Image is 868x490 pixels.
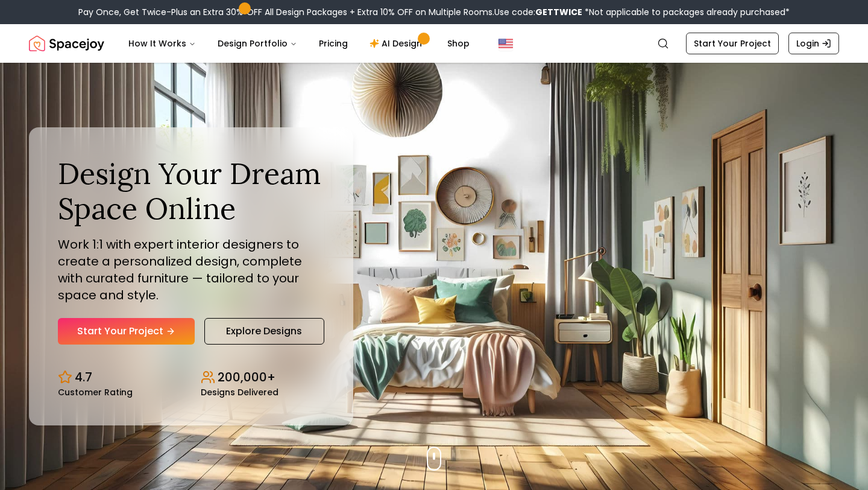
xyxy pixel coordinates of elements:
[686,33,779,54] a: Start Your Project
[58,359,324,396] div: Design stats
[438,31,479,56] a: Shop
[494,6,582,18] span: Use code:
[788,33,839,54] a: Login
[29,31,104,56] a: Spacejoy
[78,6,790,18] div: Pay Once, Get Twice-Plus an Extra 30% OFF All Design Packages + Extra 10% OFF on Multiple Rooms.
[535,6,582,18] b: GETTWICE
[498,36,513,51] img: United States
[58,388,133,396] small: Customer Rating
[119,31,479,56] nav: Main
[204,318,324,345] a: Explore Designs
[29,31,104,56] img: Spacejoy Logo
[360,31,435,56] a: AI Design
[119,31,206,56] button: How It Works
[582,6,790,18] span: *Not applicable to packages already purchased*
[58,156,324,226] h1: Design Your Dream Space Online
[208,31,307,56] button: Design Portfolio
[58,236,324,304] p: Work 1:1 with expert interior designers to create a personalized design, complete with curated fu...
[201,388,278,396] small: Designs Delivered
[218,369,275,386] p: 200,000+
[75,369,92,386] p: 4.7
[309,31,357,56] a: Pricing
[58,318,195,345] a: Start Your Project
[29,24,839,63] nav: Global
